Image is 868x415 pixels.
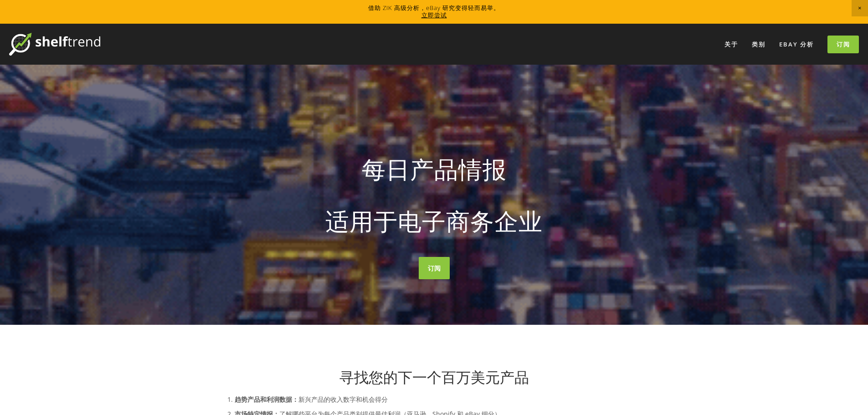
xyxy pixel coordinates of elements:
font: 订阅 [428,264,441,272]
img: 货架趋势 [9,33,100,56]
a: eBay 分析 [773,37,820,52]
font: 订阅 [837,40,850,48]
font: 每日产品情报 [362,153,507,185]
font: 趋势产品和利润数据： [235,395,298,404]
font: 类别 [752,40,765,48]
font: 新兴产品的收入数字和机会得分 [298,395,388,404]
font: eBay 分析 [779,40,814,48]
font: 适用于电子商务企业 [325,205,543,237]
font: 关于 [724,40,738,48]
a: 立即尝试 [421,11,447,19]
a: 订阅 [827,36,859,53]
font: 寻找您的下一个百万美元产品 [339,367,529,387]
a: 关于 [719,37,744,52]
a: 订阅 [419,257,450,279]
